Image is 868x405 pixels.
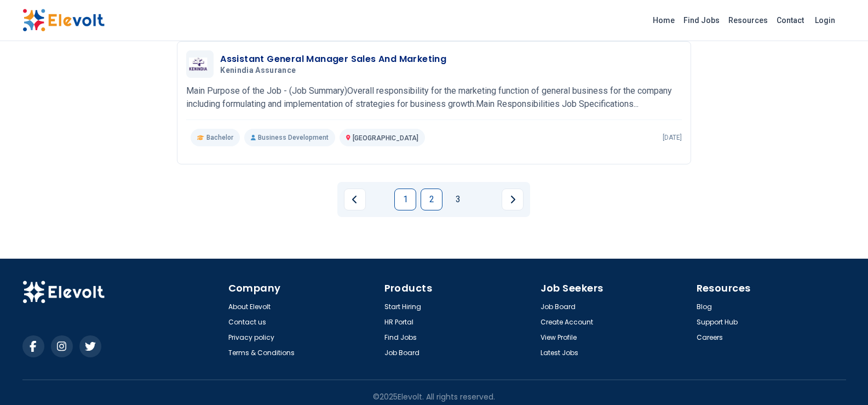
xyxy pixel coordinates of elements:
[220,66,296,76] span: Kenindia Assurance
[541,333,577,342] a: View Profile
[541,303,576,311] a: Job Board
[679,12,724,29] a: Find Jobs
[697,333,723,342] a: Careers
[697,318,738,327] a: Support Hub
[384,333,417,342] a: Find Jobs
[648,12,679,29] a: Home
[189,58,211,71] img: Kenindia Assurance
[772,12,808,29] a: Contact
[244,129,335,146] p: Business Development
[384,318,413,327] a: HR Portal
[384,281,534,296] h4: Products
[447,189,469,210] a: Page 3
[394,189,416,210] a: Page 1 is your current page
[384,349,419,357] a: Job Board
[697,281,846,296] h4: Resources
[228,303,271,311] a: About Elevolt
[384,303,421,311] a: Start Hiring
[344,189,524,210] ul: Pagination
[186,84,682,111] p: Main Purpose of the Job - (Job Summary)Overall responsibility for the marketing function of gener...
[228,318,266,327] a: Contact us
[724,12,772,29] a: Resources
[663,133,682,142] p: [DATE]
[808,9,842,31] a: Login
[228,281,378,296] h4: Company
[541,281,690,296] h4: Job Seekers
[186,50,682,146] a: Kenindia AssuranceAssistant General Manager Sales And MarketingKenindia AssuranceMain Purpose of ...
[541,318,593,327] a: Create Account
[344,189,366,210] a: Previous page
[228,333,274,342] a: Privacy policy
[373,391,495,402] p: © 2025 Elevolt. All rights reserved.
[228,349,295,357] a: Terms & Conditions
[502,189,524,210] a: Next page
[220,53,446,66] h3: Assistant General Manager Sales And Marketing
[813,352,868,405] iframe: Chat Widget
[22,9,105,32] img: Elevolt
[353,134,418,142] span: [GEOGRAPHIC_DATA]
[421,189,442,210] a: Page 2
[541,349,578,357] a: Latest Jobs
[697,303,712,311] a: Blog
[206,133,233,142] span: Bachelor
